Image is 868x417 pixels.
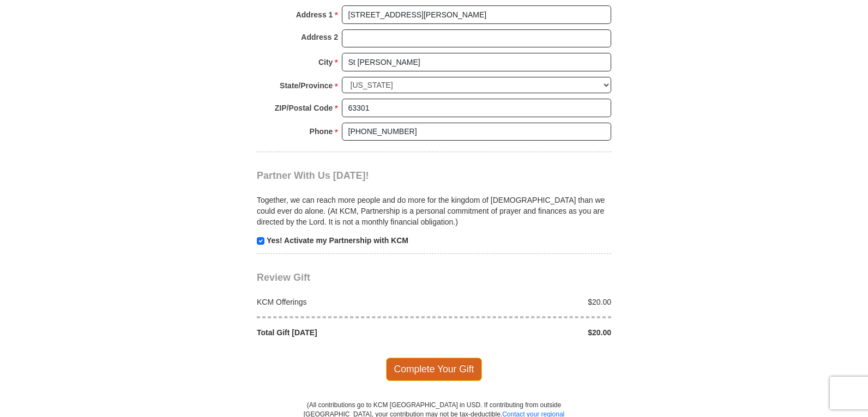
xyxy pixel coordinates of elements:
strong: Address 2 [301,29,338,45]
strong: State/Province [280,78,333,93]
span: Partner With Us [DATE]! [257,170,369,181]
strong: Phone [310,124,333,139]
div: $20.00 [434,297,617,307]
strong: City [318,55,333,70]
strong: Yes! Activate my Partnership with KCM [267,236,408,245]
div: Total Gift [DATE] [251,327,435,338]
strong: ZIP/Postal Code [275,100,333,116]
span: Review Gift [257,272,310,283]
p: Together, we can reach more people and do more for the kingdom of [DEMOGRAPHIC_DATA] than we coul... [257,195,611,227]
div: KCM Offerings [251,297,435,307]
div: $20.00 [434,327,617,338]
strong: Address 1 [296,7,333,22]
span: Complete Your Gift [386,358,483,380]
